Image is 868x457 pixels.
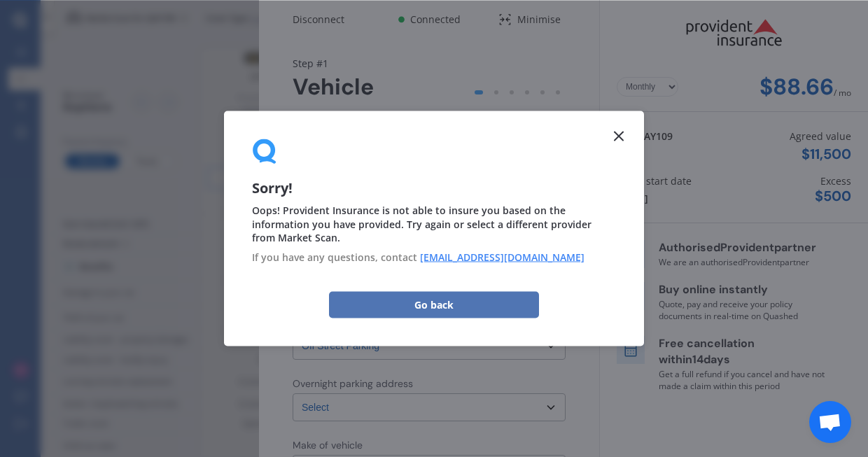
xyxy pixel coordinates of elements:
[252,250,616,264] div: If you have any questions, contact
[329,292,539,318] button: Go back
[252,204,616,245] div: Oops! Provident Insurance is not able to insure you based on the information you have provided. T...
[252,178,616,198] div: Sorry!
[809,401,851,443] a: Open chat
[420,250,584,263] a: [EMAIL_ADDRESS][DOMAIN_NAME]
